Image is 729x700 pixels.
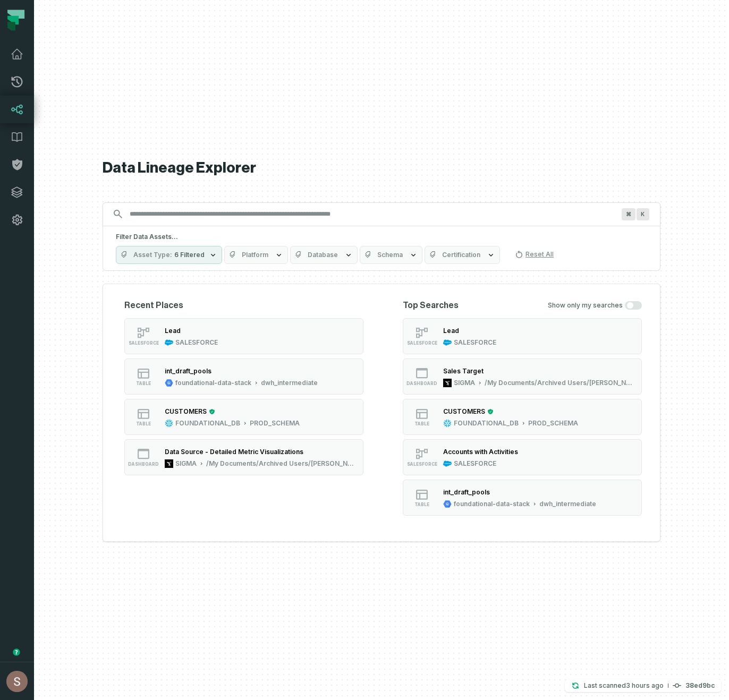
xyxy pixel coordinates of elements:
p: Last scanned [584,680,664,691]
span: Press ⌘ + K to focus the search bar [637,208,649,220]
button: Last scanned[DATE] 4:31:44 AM38ed9bc [565,679,721,692]
relative-time: Sep 11, 2025, 4:31 AM GMT+3 [626,681,664,689]
h4: 38ed9bc [685,682,715,689]
span: Press ⌘ + K to focus the search bar [622,208,635,220]
div: Tooltip anchor [12,647,21,657]
img: avatar of Shay Gafniel [6,671,28,692]
h1: Data Lineage Explorer [103,159,660,177]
